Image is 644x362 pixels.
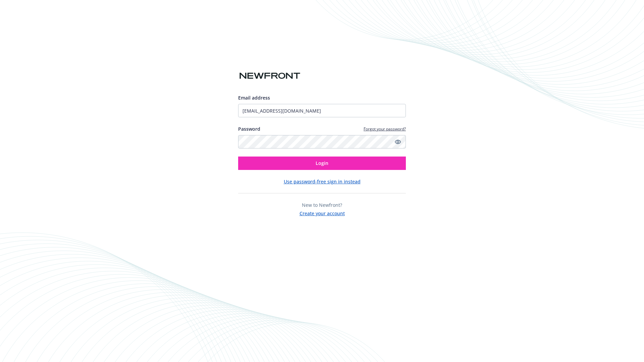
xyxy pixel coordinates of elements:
[300,208,345,217] button: Create your account
[238,125,260,132] label: Password
[238,95,270,101] span: Email address
[394,138,402,146] a: Show password
[302,202,342,208] span: New to Newfront?
[238,104,406,117] input: Enter your email
[238,70,302,82] img: Newfront logo
[238,135,406,148] input: Enter your password
[364,126,406,132] a: Forgot your password?
[316,160,328,166] span: Login
[238,157,406,170] button: Login
[284,178,361,185] button: Use password-free sign in instead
